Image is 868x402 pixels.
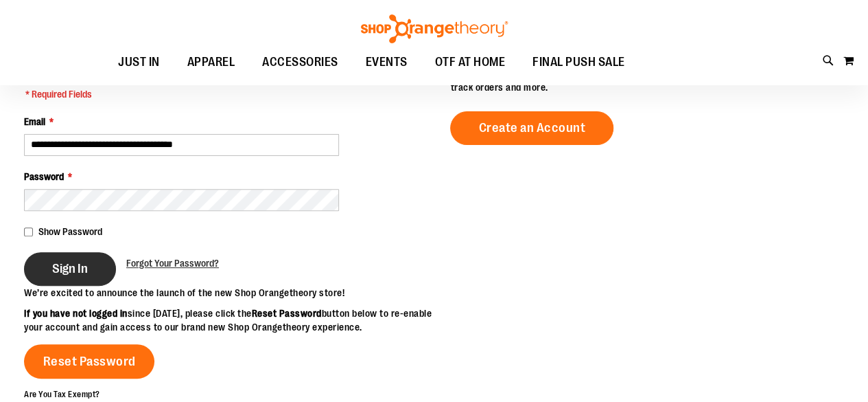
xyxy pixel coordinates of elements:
span: JUST IN [118,47,160,78]
span: OTF AT HOME [435,47,506,78]
strong: If you have not logged in [24,308,128,319]
strong: Are You Tax Exempt? [24,390,100,399]
span: ACCESSORIES [262,47,338,78]
span: Password [24,171,64,182]
a: Reset Password [24,344,154,379]
strong: Reset Password [252,308,322,319]
span: * Required Fields [25,87,242,101]
img: Shop Orangetheory [359,14,510,43]
button: Sign In [24,252,116,286]
span: Reset Password [43,354,136,369]
span: FINAL PUSH SALE [532,47,625,78]
span: Forgot Your Password? [126,258,219,269]
span: Email [24,116,45,127]
span: Create an Account [478,120,585,135]
span: EVENTS [366,47,408,78]
a: Forgot Your Password? [126,256,219,270]
span: APPAREL [187,47,235,78]
a: Create an Account [450,111,613,145]
span: Show Password [38,226,102,237]
p: We’re excited to announce the launch of the new Shop Orangetheory store! [24,286,434,300]
p: since [DATE], please click the button below to re-enable your account and gain access to our bran... [24,306,434,334]
span: Sign In [52,261,88,276]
